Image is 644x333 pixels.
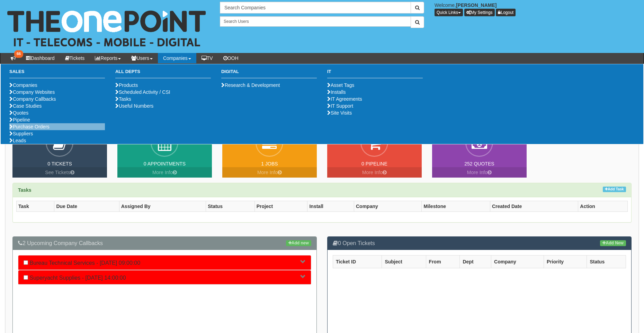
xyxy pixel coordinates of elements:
th: Priority [544,255,587,268]
input: Search Users [220,16,411,27]
button: Quick Links [435,9,463,16]
th: Subject [382,255,426,268]
th: Assigned By [119,201,206,211]
h3: Digital [221,69,317,78]
a: Installs [327,89,346,95]
a: Suppliers [9,131,33,136]
a: Bureau Technical Services - [DATE] 09:00:00 [29,260,140,266]
th: Project [254,201,307,211]
a: Add New [600,240,626,246]
a: Reports [90,53,126,63]
a: Asset Tags [327,82,354,88]
th: Task [17,201,54,211]
a: More Info [117,167,212,178]
a: Scheduled Activity / CSI [115,89,170,95]
a: Companies [9,82,37,88]
th: Company [491,255,544,268]
strong: Tasks [18,187,32,193]
a: Pipeline [9,117,30,123]
a: 0 Appointments [144,161,186,166]
a: 1 Jobs [261,161,278,166]
a: Site Visits [327,110,352,116]
th: Company [354,201,421,211]
a: More Info [432,167,527,178]
a: TV [196,53,218,63]
a: See Tickets [12,167,107,178]
a: Add new [286,240,311,246]
a: 252 Quotes [464,161,494,166]
h3: Sales [9,69,105,78]
a: Products [115,82,138,88]
a: Tasks [115,96,131,102]
th: From [426,255,460,268]
th: Status [587,255,626,268]
a: More Info [327,167,422,178]
a: IT Support [327,103,353,109]
span: 66 [14,50,23,58]
a: Case Studies [9,103,42,109]
a: Tickets [60,53,90,63]
a: Companies [158,53,196,63]
a: Users [126,53,158,63]
th: Dept [460,255,491,268]
a: More Info [222,167,317,178]
h3: 0 Open Tickets [333,240,626,246]
h3: 2 Upcoming Company Callbacks [18,240,311,246]
a: IT Agreements [327,96,362,102]
a: Logout [496,9,516,16]
a: 0 Pipeline [361,161,387,166]
h3: IT [327,69,423,78]
th: Due Date [54,201,119,211]
a: 0 Tickets [47,161,72,166]
div: Welcome, [429,2,644,16]
th: Install [307,201,354,211]
h3: All Depts [115,69,211,78]
a: Company Websites [9,89,55,95]
a: OOH [218,53,244,63]
a: My Settings [464,9,495,16]
th: Action [578,201,628,211]
a: Leads [9,138,26,143]
a: Research & Development [221,82,280,88]
a: Add Task [603,187,626,192]
th: Milestone [422,201,490,211]
input: Search Companies [220,2,411,13]
a: Dashboard [21,53,60,63]
b: [PERSON_NAME] [456,2,497,8]
a: Useful Numbers [115,103,153,109]
a: Quotes [9,110,28,116]
th: Ticket ID [333,255,382,268]
a: Superyacht Supplies - [DATE] 14:00:00 [29,275,126,281]
th: Created Date [490,201,578,211]
a: Company Callbacks [9,96,56,102]
a: Purchase Orders [9,124,50,129]
th: Status [206,201,255,211]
